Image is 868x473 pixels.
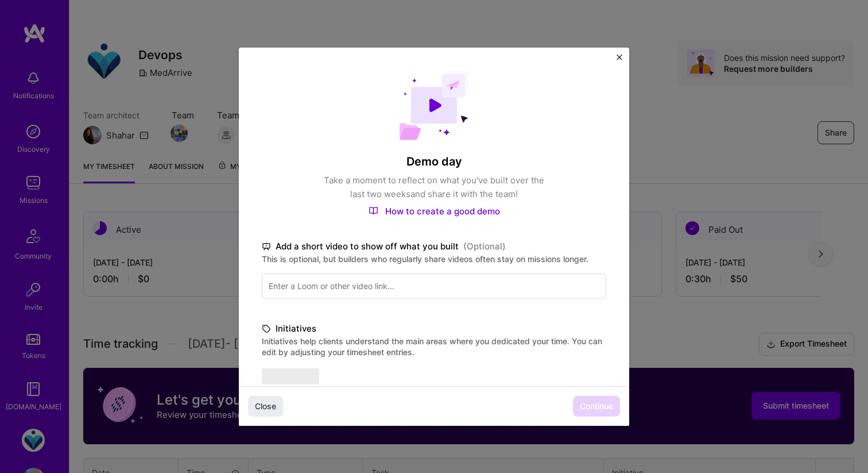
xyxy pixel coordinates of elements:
a: How to create a good demo [369,205,500,216]
input: Enter a Loom or other video link... [262,273,606,298]
span: ‌ [262,368,319,384]
span: (Optional) [463,239,506,253]
p: Take a moment to reflect on what you've built over the last two weeks and share it with the team! [319,173,549,201]
i: icon TvBlack [262,240,271,253]
button: Close [248,396,283,417]
span: Close [255,401,276,412]
button: Close [617,54,622,66]
h4: Demo day [262,153,606,168]
label: Add a short video to show off what you built [262,239,606,253]
i: icon TagBlack [262,322,271,335]
label: This is optional, but builders who regularly share videos often stay on missions longer. [262,253,606,264]
img: Demo day [399,70,469,140]
label: Initiatives [262,321,606,335]
img: How to create a good demo [369,206,378,216]
label: Initiatives help clients understand the main areas where you dedicated your time. You can edit by... [262,335,606,357]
